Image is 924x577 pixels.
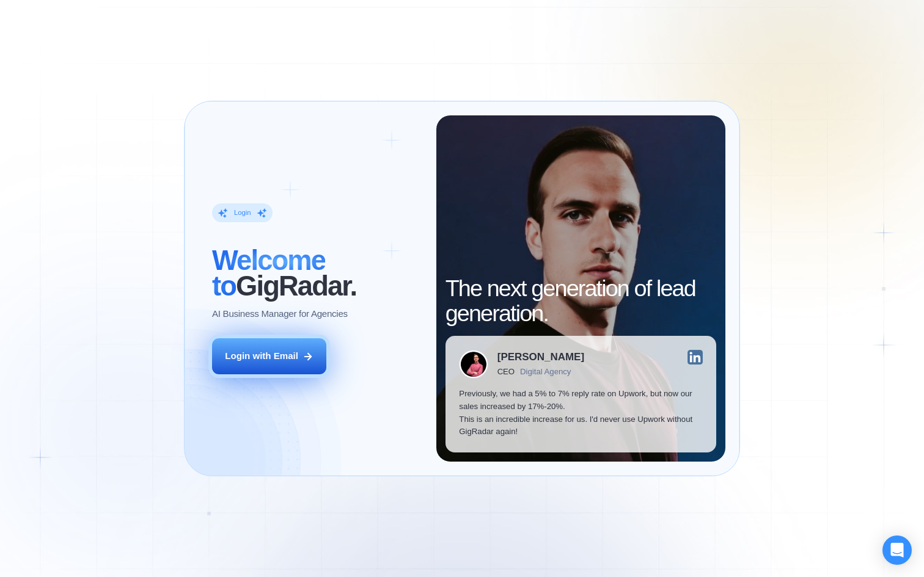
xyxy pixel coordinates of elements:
div: Login with Email [225,350,298,363]
div: CEO [497,367,515,376]
div: Open Intercom Messenger [882,535,912,565]
h2: ‍ GigRadar. [212,248,422,299]
div: Login [234,208,251,217]
span: Welcome to [212,245,325,302]
p: Previously, we had a 5% to 7% reply rate on Upwork, but now our sales increased by 17%-20%. This ... [459,388,702,438]
p: AI Business Manager for Agencies [212,308,348,321]
div: [PERSON_NAME] [497,352,584,362]
button: Login with Email [212,338,326,374]
h2: The next generation of lead generation. [446,276,717,327]
div: Digital Agency [520,367,571,376]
